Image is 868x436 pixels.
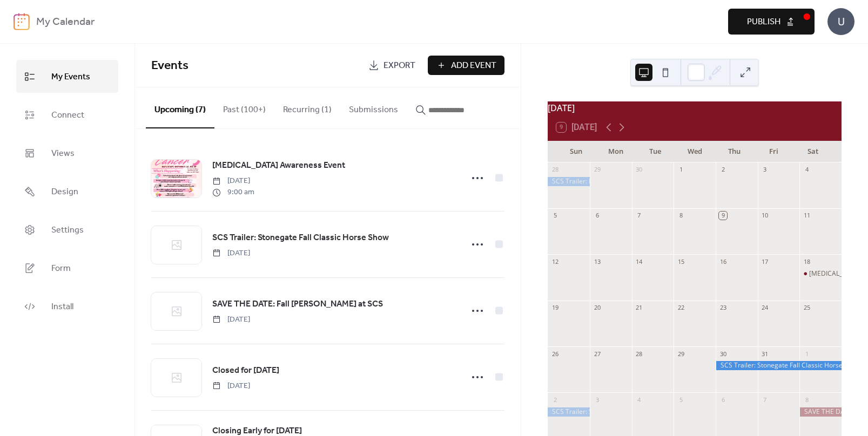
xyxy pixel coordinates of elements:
span: [DATE] [212,314,250,325]
b: My Calendar [36,12,95,32]
div: 4 [803,166,811,174]
div: [DATE] [548,101,842,114]
button: Submissions [340,87,407,127]
div: 2 [551,396,559,404]
div: 19 [551,304,559,312]
a: Views [16,137,118,169]
a: Export [360,56,423,75]
span: 9:00 am [212,187,254,198]
a: Install [16,290,118,323]
div: 25 [803,304,811,312]
div: 5 [677,396,685,404]
div: 17 [761,257,769,265]
div: Wed [675,141,715,162]
div: 3 [593,396,601,404]
a: Connect [16,98,118,131]
span: [DATE] [212,248,250,259]
div: 28 [551,166,559,174]
button: Publish [728,9,815,35]
div: 2 [719,166,727,174]
div: Breast Cancer Awareness Event [799,269,842,278]
span: SCS Trailer: Stonegate Fall Classic Horse Show [212,231,389,244]
span: [MEDICAL_DATA] Awareness Event [212,159,345,172]
div: 6 [719,396,727,404]
div: 4 [635,396,643,404]
span: Form [51,260,71,277]
div: 20 [593,304,601,312]
div: 29 [677,350,685,358]
div: Fri [754,141,793,162]
span: Publish [747,16,780,29]
div: 22 [677,304,685,312]
div: 30 [635,166,643,174]
a: Closed for [DATE] [212,364,279,378]
div: 7 [635,212,643,220]
span: My Events [51,69,90,85]
div: 3 [761,166,769,174]
div: U [827,8,854,35]
span: SAVE THE DATE: Fall [PERSON_NAME] at SCS [212,298,383,311]
div: 5 [551,212,559,220]
div: 8 [677,212,685,220]
span: Closed for [DATE] [212,364,279,377]
div: 16 [719,257,727,265]
div: 10 [761,212,769,220]
div: 1 [677,166,685,174]
div: 27 [593,350,601,358]
div: 29 [593,166,601,174]
img: logo [14,13,30,30]
div: 23 [719,304,727,312]
div: 9 [719,212,727,220]
div: SAVE THE DATE: Fall Tack Swap at SCS [799,407,842,417]
span: Export [383,59,415,72]
span: [DATE] [212,175,254,187]
div: 7 [761,396,769,404]
span: Settings [51,222,84,239]
button: Past (100+) [214,87,274,127]
span: Design [51,183,78,200]
div: SCS Trailer: Stonegate Fall Classic Horse Show [548,407,590,417]
a: Form [16,251,118,284]
a: SCS Trailer: Stonegate Fall Classic Horse Show [212,231,389,245]
div: Mon [596,141,635,162]
div: 30 [719,350,727,358]
div: SCS Trailer: Stonegate Fall Classic Horse Show [716,361,842,370]
span: Connect [51,107,84,124]
span: Install [51,298,73,315]
a: My Events [16,60,118,93]
div: Sat [793,141,833,162]
div: 13 [593,257,601,265]
div: 12 [551,257,559,265]
a: Design [16,175,118,208]
div: 11 [803,212,811,220]
div: 31 [761,350,769,358]
div: SCS Trailer: RPHSA H/J Finals [548,177,590,186]
a: SAVE THE DATE: Fall [PERSON_NAME] at SCS [212,297,383,311]
button: Add Event [428,56,504,75]
span: Add Event [451,59,496,72]
button: Upcoming (7) [146,87,214,128]
div: 24 [761,304,769,312]
div: Sun [556,141,596,162]
div: Tue [635,141,675,162]
div: 1 [803,350,811,358]
div: 26 [551,350,559,358]
a: [MEDICAL_DATA] Awareness Event [212,159,345,173]
span: Events [151,54,189,78]
div: 14 [635,257,643,265]
div: 15 [677,257,685,265]
div: 28 [635,350,643,358]
button: Recurring (1) [274,87,340,127]
div: 18 [803,257,811,265]
div: 21 [635,304,643,312]
span: [DATE] [212,380,250,392]
div: Thu [715,141,754,162]
span: Views [51,145,75,162]
div: 8 [803,396,811,404]
div: 6 [593,212,601,220]
a: Settings [16,213,118,246]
